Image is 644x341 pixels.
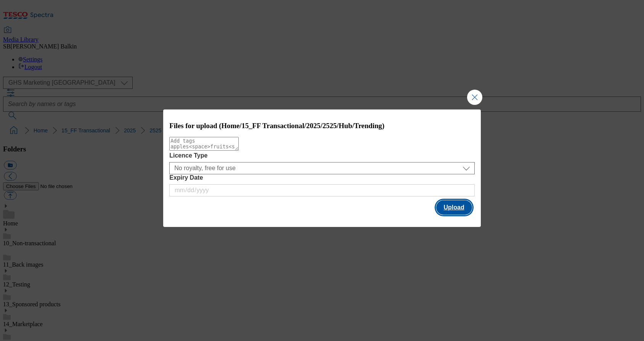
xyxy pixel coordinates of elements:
h3: Files for upload (Home/15_FF Transactional/2025/2525/Hub/Trending) [169,122,475,130]
button: Upload [436,200,472,215]
label: Expiry Date [169,174,475,181]
label: Licence Type [169,152,475,159]
div: Modal [163,109,481,227]
button: Close Modal [467,90,482,105]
